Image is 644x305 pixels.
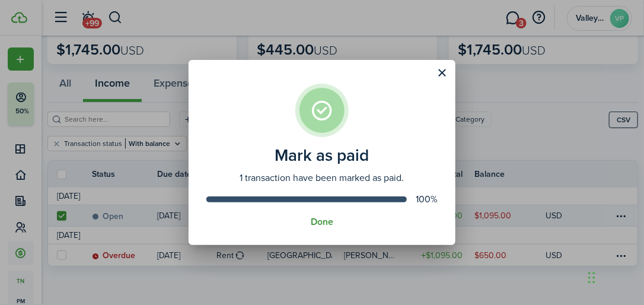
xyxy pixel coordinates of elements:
assembled-view-title: Mark as paid [206,146,438,165]
button: Done [311,217,333,227]
iframe: Chat Widget [585,248,644,305]
assembled-view-description: 1 transaction have been marked as paid. [206,171,438,185]
button: Close modal [432,63,452,83]
div: Drag [588,260,595,296]
progress-bar: 100% [206,185,438,205]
